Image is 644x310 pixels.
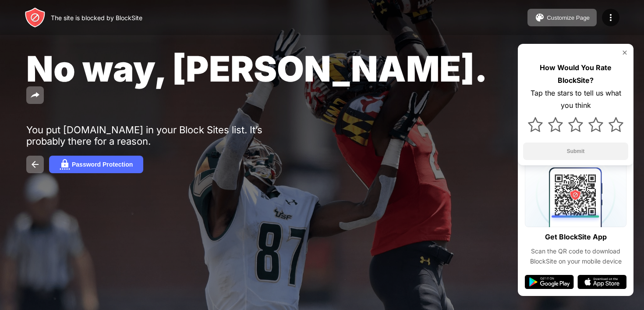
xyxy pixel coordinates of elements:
[26,47,488,90] span: No way, [PERSON_NAME].
[568,117,583,132] img: star.svg
[51,14,142,21] div: The site is blocked by BlockSite
[30,159,40,170] img: back.svg
[528,117,543,132] img: star.svg
[525,275,574,289] img: google-play.svg
[605,12,616,23] img: menu-icon.svg
[523,61,628,87] div: How Would You Rate BlockSite?
[527,9,597,26] button: Customize Page
[609,117,623,132] img: star.svg
[49,156,143,173] button: Password Protection
[577,275,626,289] img: app-store.svg
[72,161,133,168] div: Password Protection
[588,117,603,132] img: star.svg
[525,246,626,266] div: Scan the QR code to download BlockSite on your mobile device
[30,90,40,100] img: share.svg
[60,159,70,170] img: password.svg
[534,12,545,23] img: pallet.svg
[548,117,563,132] img: star.svg
[621,49,628,56] img: rate-us-close.svg
[523,143,628,160] button: Submit
[523,87,628,112] div: Tap the stars to tell us what you think
[25,7,46,28] img: header-logo.svg
[26,124,297,147] div: You put [DOMAIN_NAME] in your Block Sites list. It’s probably there for a reason.
[545,231,607,243] div: Get BlockSite App
[547,14,590,21] div: Customize Page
